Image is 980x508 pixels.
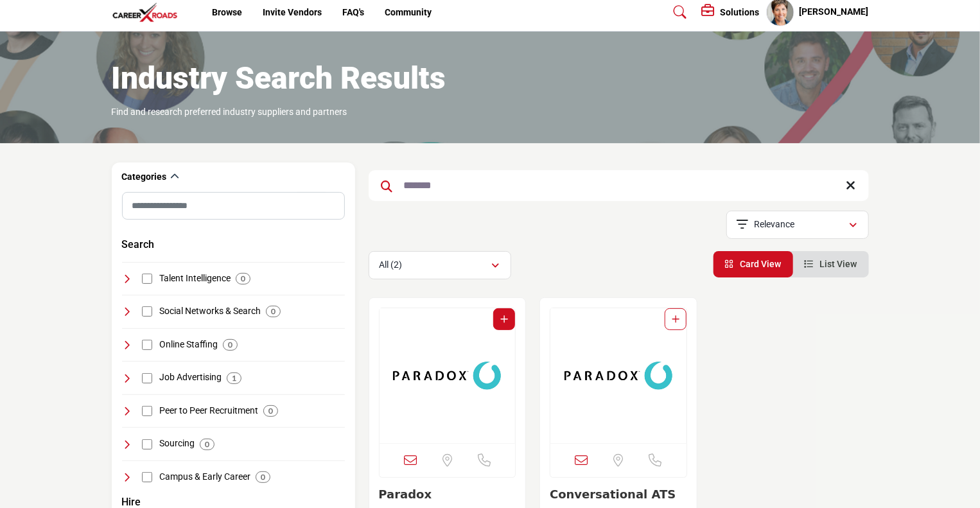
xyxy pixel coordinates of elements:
[500,314,508,324] a: Add To List
[142,439,152,450] input: Select Sourcing checkbox
[159,437,195,450] h4: Sourcing: Strategies and tools for identifying and engaging potential candidates for specific job...
[223,339,238,351] div: 0 Results For Online Staffing
[200,439,214,450] div: 0 Results For Sourcing
[740,259,782,269] span: Card View
[112,58,446,98] h1: Industry Search Results
[369,170,869,201] input: Search Keyword
[142,274,152,284] input: Select Talent Intelligence checkbox
[112,106,347,119] p: Find and research preferred industry suppliers and partners
[241,274,245,283] b: 0
[380,259,403,272] p: All (2)
[661,2,695,22] a: Search
[713,251,793,277] li: Card View
[142,406,152,416] input: Select Peer to Peer Recruitment checkbox
[342,7,364,17] a: FAQ's
[112,2,185,23] img: Site Logo
[159,405,258,417] h4: Peer to Peer Recruitment: Recruitment methods leveraging existing employees' networks and relatio...
[142,306,152,317] input: Select Social Networks & Search checkbox
[142,373,152,383] input: Select Job Advertising checkbox
[122,192,345,220] input: Search Category
[805,259,857,269] a: View List
[550,487,676,501] a: Open for more info
[550,308,687,443] a: Open for new info
[800,6,869,19] h5: [PERSON_NAME]
[380,308,516,443] img: Paradox
[726,211,869,239] button: Relevance
[263,7,322,17] a: Invite Vendors
[754,218,794,231] p: Relevance
[159,471,250,484] h4: Campus & Early Career: Programs and platforms focusing on recruitment and career development for ...
[369,251,511,279] button: All (2)
[159,338,218,351] h4: Online Staffing: Digital platforms specializing in the staffing of temporary, contract, and conti...
[721,6,760,18] h5: Solutions
[122,237,155,252] button: Search
[550,487,687,502] h3: Conversational ATS
[212,7,242,17] a: Browse
[261,473,265,482] b: 0
[672,314,679,324] a: Add To List For Product
[379,487,432,501] a: Paradox
[142,472,152,482] input: Select Campus & Early Career checkbox
[159,305,261,318] h4: Social Networks & Search: Platforms that combine social networking and search capabilities for re...
[232,374,236,383] b: 1
[142,340,152,350] input: Select Online Staffing checkbox
[159,371,222,384] h4: Job Advertising: Platforms and strategies for advertising job openings to attract a wide range of...
[266,306,281,317] div: 0 Results For Social Networks & Search
[268,407,273,416] b: 0
[227,372,241,384] div: 1 Results For Job Advertising
[550,308,687,443] img: Conversational ATS
[236,273,250,285] div: 0 Results For Talent Intelligence
[820,259,857,269] span: List View
[379,487,516,502] h3: Paradox
[380,308,516,443] a: Open Listing in new tab
[256,471,270,483] div: 0 Results For Campus & Early Career
[122,171,167,184] h2: Categories
[702,4,760,20] div: Solutions
[793,251,869,277] li: List View
[205,440,209,449] b: 0
[228,340,232,349] b: 0
[159,272,231,285] h4: Talent Intelligence: Intelligence and data-driven insights for making informed decisions in talen...
[725,259,782,269] a: View Card
[271,307,276,316] b: 0
[385,7,432,17] a: Community
[263,405,278,417] div: 0 Results For Peer to Peer Recruitment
